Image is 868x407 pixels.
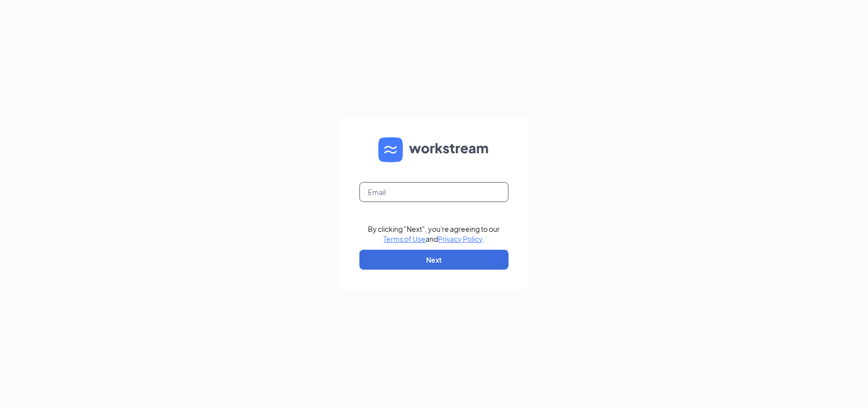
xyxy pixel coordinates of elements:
[378,137,490,162] img: WS logo and Workstream text
[438,234,483,243] a: Privacy Policy
[359,250,509,270] button: Next
[359,182,509,202] input: Email
[384,234,426,243] a: Terms of Use
[368,224,500,244] div: By clicking "Next", you're agreeing to our and .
